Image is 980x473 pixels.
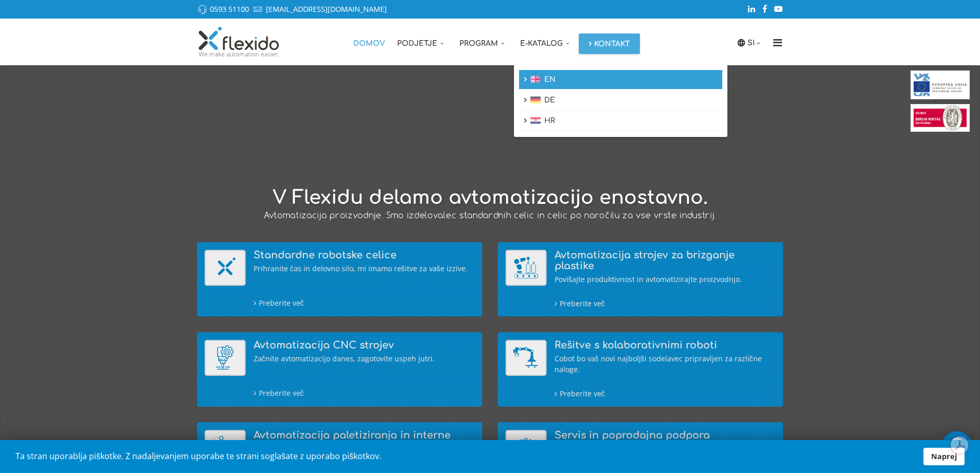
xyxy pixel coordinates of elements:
[555,430,776,451] h4: Servis in poprodajna podpora
[544,96,555,104] span: DE
[747,37,763,48] a: SI
[254,430,475,451] h4: Avtomatizacija paletiziranja in interne logstike
[266,4,387,14] a: [EMAIL_ADDRESS][DOMAIN_NAME]
[391,19,453,65] a: Podjetje
[911,104,970,132] img: Bureau Veritas Certification
[205,250,246,286] img: Standardne robotske celice
[453,19,514,65] a: Program
[205,250,475,308] a: Standardne robotske celice Standardne robotske celice Prihranite čas in delovno silo, mi imamo re...
[197,26,281,57] img: Flexido, d.o.o.
[254,353,475,364] div: Začnite avtomatizacijo danes, zagotovite uspeh jutri.
[530,115,541,126] img: HR
[555,388,776,399] div: Preberite več
[254,297,475,308] div: Preberite več
[519,91,722,110] a: DE
[519,111,722,131] a: HR
[506,340,547,376] img: Rešitve s kolaborativnimi roboti
[506,430,547,466] img: Servis in poprodajna podpora (DIGITALNI SERVIS)
[923,448,965,465] a: Naprej
[210,4,249,14] a: 0593 51100
[579,33,640,54] a: Kontakt
[205,430,246,466] img: Avtomatizacija paletiziranja in interne logstike
[555,297,776,309] div: Preberite več
[544,117,555,125] span: HR
[737,38,746,47] img: icon-laguage.svg
[770,19,786,65] a: Menu
[544,76,556,83] span: EN
[254,387,475,398] div: Preberite več
[770,38,786,48] i: Menu
[555,353,776,375] div: Cobot bo vaš novi najboljši sodelavec pripravljen za različne naloge.
[347,19,391,65] a: Domov
[254,340,475,351] h4: Avtomatizacija CNC strojev
[530,74,541,84] img: EN
[911,71,970,99] img: EU skladi
[254,263,475,274] div: Prihranite čas in delovno silo, mi imamo rešitve za vaše izzive.
[506,250,776,309] a: Avtomatizacija strojev za brizganje plastike Avtomatizacija strojev za brizganje plastike Povišaj...
[506,340,776,399] a: Rešitve s kolaborativnimi roboti Rešitve s kolaborativnimi roboti Cobot bo vaš novi najboljši sod...
[555,274,776,285] div: Povišajte produktivnost in avtomatizirajte proizvodnjo.
[506,250,547,286] img: Avtomatizacija strojev za brizganje plastike
[254,250,475,260] h4: Standardne robotske celice
[555,250,776,271] h4: Avtomatizacija strojev za brizganje plastike
[205,340,475,398] a: Avtomatizacija CNC strojev Avtomatizacija CNC strojev Začnite avtomatizacijo danes, zagotovite us...
[555,340,776,351] h4: Rešitve s kolaborativnimi roboti
[519,70,722,90] a: EN
[947,436,967,456] img: whatsapp_icon_white.svg
[205,340,246,376] img: Avtomatizacija CNC strojev
[530,95,541,105] img: DE
[514,19,579,65] a: E-katalog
